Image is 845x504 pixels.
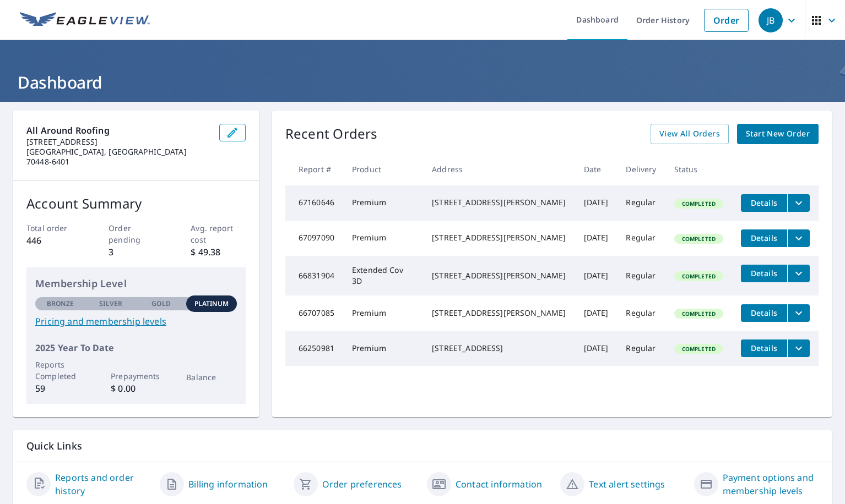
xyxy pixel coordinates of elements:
p: Prepayments [111,370,161,382]
img: EV Logo [20,12,150,29]
span: Completed [675,235,722,243]
td: [DATE] [575,221,617,256]
p: Reports Completed [35,359,85,382]
p: Avg. report cost [191,222,245,245]
div: [STREET_ADDRESS] [432,343,566,354]
a: Contact information [456,478,542,491]
div: [STREET_ADDRESS][PERSON_NAME] [432,270,566,281]
p: $ 0.00 [111,382,161,395]
button: detailsBtn-67160646 [741,194,787,212]
td: Regular [617,256,665,295]
p: [GEOGRAPHIC_DATA], [GEOGRAPHIC_DATA] 70448-6401 [26,147,210,167]
td: Regular [617,185,665,221]
p: 446 [26,234,81,247]
td: 66707085 [285,295,343,331]
button: filesDropdownBtn-66250981 [787,339,810,357]
a: Billing information [188,478,268,491]
a: Order preferences [322,478,402,491]
span: View All Orders [659,127,720,141]
p: Account Summary [26,194,246,213]
td: 66250981 [285,331,343,366]
p: $ 49.38 [191,245,245,259]
td: [DATE] [575,331,617,366]
span: Start New Order [746,127,810,141]
div: [STREET_ADDRESS][PERSON_NAME] [432,232,566,243]
p: Membership Level [35,276,237,291]
a: Text alert settings [589,478,665,491]
p: All Around Roofing [26,124,210,137]
a: Start New Order [737,124,819,144]
a: Payment options and membership levels [723,471,819,497]
p: 3 [109,245,163,259]
p: [STREET_ADDRESS] [26,137,210,147]
span: Completed [675,200,722,207]
td: Regular [617,221,665,256]
td: [DATE] [575,185,617,221]
span: Details [747,233,781,243]
td: Regular [617,331,665,366]
div: [STREET_ADDRESS][PERSON_NAME] [432,197,566,208]
td: Premium [343,295,423,331]
button: detailsBtn-66831904 [741,265,787,282]
a: Order [704,9,749,32]
p: 59 [35,382,85,395]
p: Recent Orders [285,124,378,144]
p: Order pending [109,222,163,245]
div: JB [759,8,783,32]
p: 2025 Year To Date [35,341,237,354]
p: Bronze [47,299,74,309]
td: 67097090 [285,221,343,256]
th: Delivery [617,153,665,185]
th: Date [575,153,617,185]
a: Reports and order history [55,471,151,497]
td: [DATE] [575,295,617,331]
th: Report # [285,153,343,185]
button: detailsBtn-66250981 [741,339,787,357]
span: Completed [675,272,722,280]
button: filesDropdownBtn-67097090 [787,229,810,247]
td: [DATE] [575,256,617,295]
td: Extended Cov 3D [343,256,423,295]
span: Completed [675,310,722,317]
td: 66831904 [285,256,343,295]
p: Balance [186,371,236,383]
td: Premium [343,185,423,221]
button: filesDropdownBtn-66831904 [787,265,810,282]
button: detailsBtn-67097090 [741,229,787,247]
td: 67160646 [285,185,343,221]
span: Details [747,198,781,208]
td: Premium [343,331,423,366]
p: Platinum [194,299,229,309]
span: Details [747,268,781,278]
p: Quick Links [26,439,819,453]
th: Product [343,153,423,185]
a: Pricing and membership levels [35,315,237,328]
span: Details [747,308,781,318]
p: Gold [151,299,170,309]
button: filesDropdownBtn-66707085 [787,304,810,322]
span: Details [747,343,781,353]
p: Total order [26,222,81,234]
h1: Dashboard [13,71,832,94]
p: Silver [99,299,122,309]
div: [STREET_ADDRESS][PERSON_NAME] [432,308,566,319]
th: Address [423,153,575,185]
button: filesDropdownBtn-67160646 [787,194,810,212]
td: Premium [343,221,423,256]
span: Completed [675,345,722,353]
th: Status [665,153,732,185]
a: View All Orders [651,124,729,144]
button: detailsBtn-66707085 [741,304,787,322]
td: Regular [617,295,665,331]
